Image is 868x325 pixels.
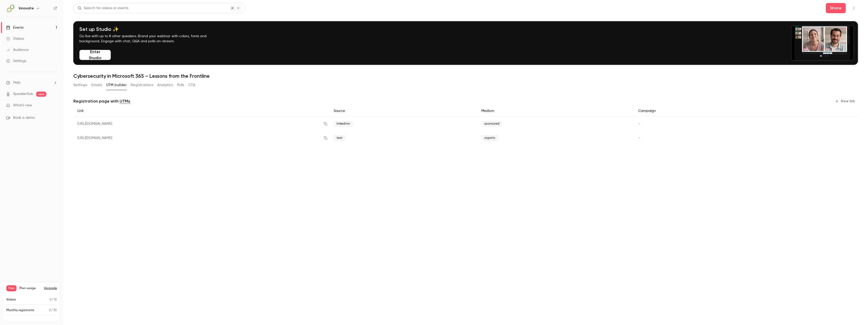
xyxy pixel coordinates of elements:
button: Enter Studio [79,50,111,60]
button: Registrations [131,81,153,89]
button: CTA [188,81,195,89]
span: Free [6,285,16,291]
div: Audience [6,47,29,52]
a: SpeakerHub [13,91,33,97]
span: - [638,122,640,126]
button: Analytics [157,81,173,89]
p: Registration page with [73,98,130,104]
span: new [36,92,46,97]
p: / 10 [50,297,57,302]
p: / 30 [49,308,57,313]
p: Monthly registrants [6,308,34,313]
div: Settings [6,58,26,64]
span: test [334,135,345,141]
span: 0 [49,309,51,312]
div: Events [6,25,24,30]
span: What's new [13,103,32,108]
div: Medium [477,105,634,117]
button: Share [826,3,846,13]
span: linkedinin [334,121,353,127]
div: Link [73,105,330,117]
span: 0 [50,298,52,301]
div: Search for videos or events [78,6,128,11]
a: UTMs [120,98,130,104]
h6: Innovate [19,6,34,11]
div: Campaign [634,105,771,117]
div: Source [330,105,477,117]
li: help-dropdown-opener [6,80,57,85]
button: UTM builder [106,81,127,89]
p: Videos [6,297,16,302]
h4: Set up Studio ✨ [79,26,219,32]
p: Go live with up to 8 other speakers. Brand your webinar with colors, fonts and background. Engage... [79,34,219,44]
h1: Cybersecurity in Microsoft 365 – Lessons from the Frontline [73,73,858,79]
button: Emails [91,81,102,89]
button: Polls [177,81,184,89]
button: New link [833,97,858,105]
span: organic [481,135,498,141]
span: Help [13,80,20,85]
span: sponsored [481,121,503,127]
span: Book a demo [13,115,35,120]
div: Videos [6,36,24,41]
div: [URL][DOMAIN_NAME] [73,131,330,145]
span: - [638,136,640,140]
button: Upgrade [44,286,57,290]
div: [URL][DOMAIN_NAME] [73,117,330,131]
button: Settings [73,81,87,89]
img: Innovate [6,4,14,12]
span: Plan usage [19,286,41,290]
